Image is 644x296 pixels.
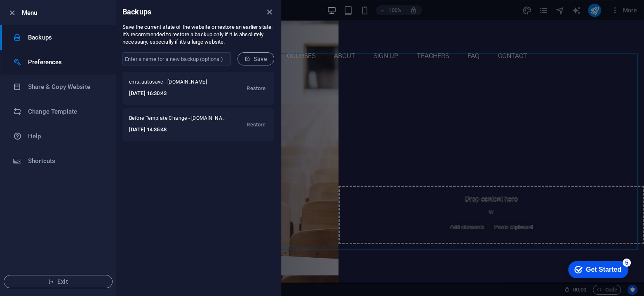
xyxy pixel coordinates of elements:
[237,52,274,65] button: Save
[122,7,151,17] h6: Backups
[129,79,218,89] span: cms_autosave - [DOMAIN_NAME]
[129,115,228,125] span: Before Template Change - adv2.fmartinsadvogada.pt
[28,156,104,166] h6: Shortcuts
[61,2,69,10] div: 5
[129,89,218,98] h6: [DATE] 16:30:43
[0,124,116,149] a: Help
[122,23,274,46] p: Save the current state of the website or restore an earlier state. It's recommended to restore a ...
[244,79,268,98] button: Restore
[122,52,231,65] input: Enter a name for a new backup (optional)
[28,82,104,92] h6: Share & Copy Website
[247,120,266,130] span: Restore
[4,275,113,288] button: Exit
[24,9,60,16] div: Get Started
[28,33,104,42] h6: Backups
[7,4,67,21] div: Get Started 5 items remaining, 0% complete
[11,278,106,285] span: Exit
[28,107,104,117] h6: Change Template
[22,8,109,18] h6: Menu
[244,56,267,62] span: Save
[244,115,268,135] button: Restore
[28,57,104,67] h6: Preferences
[28,131,104,141] h6: Help
[247,84,266,93] span: Restore
[264,7,274,17] button: close
[129,125,228,135] h6: [DATE] 14:35:48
